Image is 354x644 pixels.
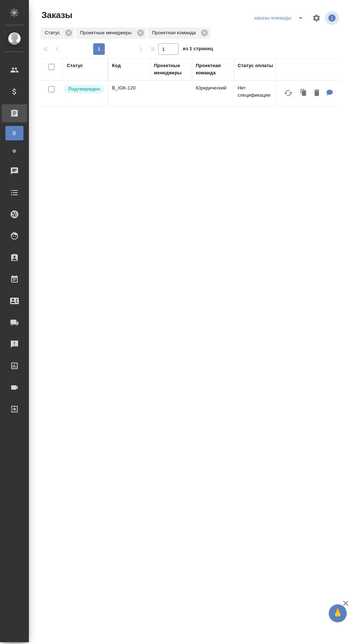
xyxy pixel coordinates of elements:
[5,144,23,158] a: Ф
[192,81,234,106] td: Юридический
[80,29,134,36] p: Проектные менеджеры
[67,62,83,69] div: Статус
[297,86,311,101] button: Клонировать
[154,62,189,76] div: Проектные менеджеры
[196,62,230,76] div: Проектная команда
[148,27,210,39] div: Проектная команда
[40,27,74,39] div: Статус
[280,84,297,102] button: Обновить
[112,62,121,69] div: Код
[40,9,72,21] span: Заказы
[9,148,20,155] span: Ф
[332,606,344,621] span: 🙏
[68,86,100,93] p: Подтвержден
[152,29,198,36] p: Проектная команда
[183,44,213,55] span: из 1 страниц
[238,62,273,69] div: Статус оплаты
[234,81,279,106] td: Нет спецификации
[112,84,147,92] p: B_IGK-120
[63,84,104,94] div: Выставляет КМ после уточнения всех необходимых деталей и получения согласия клиента на запуск. С ...
[252,12,308,24] div: split button
[325,11,340,25] span: Посмотреть информацию
[308,9,325,27] span: Настроить таблицу
[9,130,20,137] span: В
[311,86,323,101] button: Удалить
[76,27,146,39] div: Проектные менеджеры
[323,86,337,101] button: Для КМ: к оригу
[329,604,347,622] button: 🙏
[45,29,62,36] p: Статус
[5,126,23,140] a: В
